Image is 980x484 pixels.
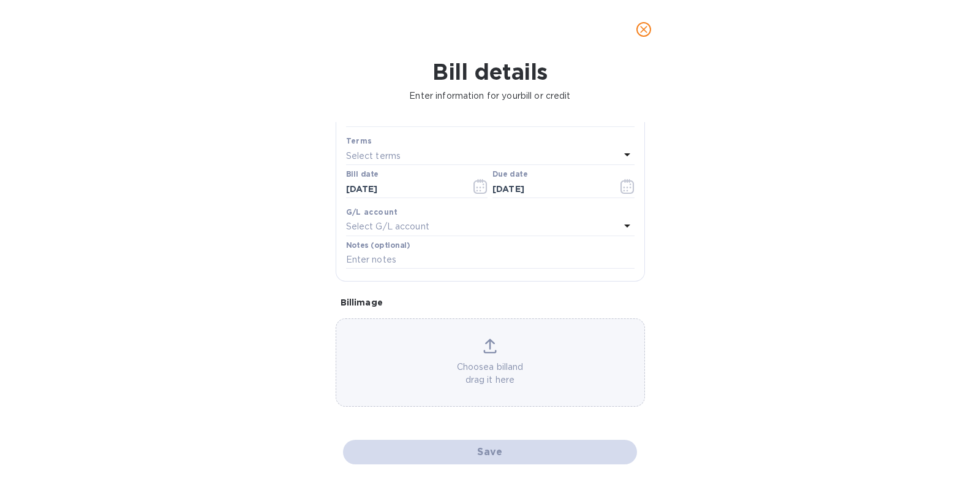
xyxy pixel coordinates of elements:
input: Due date [492,180,608,198]
p: Select terms [346,150,401,163]
p: Select G/L account [346,220,429,233]
input: Select date [346,180,462,198]
input: Enter notes [346,251,635,269]
h1: Bill details [10,59,970,85]
b: Terms [346,136,372,145]
p: Enter information for your bill or credit [10,90,970,102]
b: G/L account [346,207,398,217]
p: Choose a bill and drag it here [336,361,644,386]
label: Bill date [346,171,379,179]
label: Due date [492,171,527,179]
p: Bill image [341,296,640,309]
label: Notes (optional) [346,242,410,249]
button: close [629,15,658,44]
